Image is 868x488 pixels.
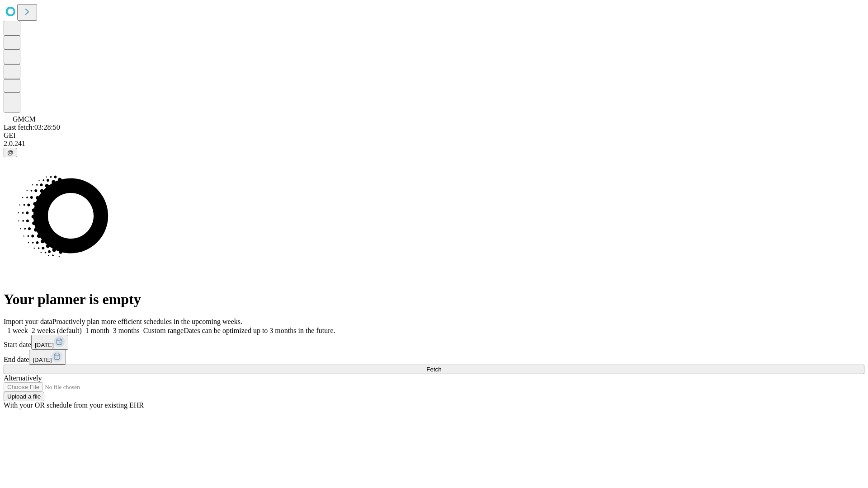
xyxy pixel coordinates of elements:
[33,357,52,363] span: [DATE]
[184,327,335,334] span: Dates can be optimized up to 3 months in the future.
[4,131,864,140] div: GEI
[13,115,36,123] span: GMCM
[31,335,68,350] button: [DATE]
[29,350,66,365] button: [DATE]
[426,366,441,373] span: Fetch
[4,291,864,308] h1: Your planner is empty
[4,365,864,374] button: Fetch
[4,335,864,350] div: Start date
[4,123,60,131] span: Last fetch: 03:28:50
[4,350,864,365] div: End date
[32,327,82,334] span: 2 weeks (default)
[143,327,184,334] span: Custom range
[52,318,242,325] span: Proactively plan more efficient schedules in the upcoming weeks.
[4,392,44,401] button: Upload a file
[7,149,14,156] span: @
[4,318,52,325] span: Import your data
[7,327,28,334] span: 1 week
[4,148,17,157] button: @
[4,401,144,409] span: With your OR schedule from your existing EHR
[85,327,109,334] span: 1 month
[113,327,140,334] span: 3 months
[35,342,54,348] span: [DATE]
[4,374,42,382] span: Alternatively
[4,140,864,148] div: 2.0.241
